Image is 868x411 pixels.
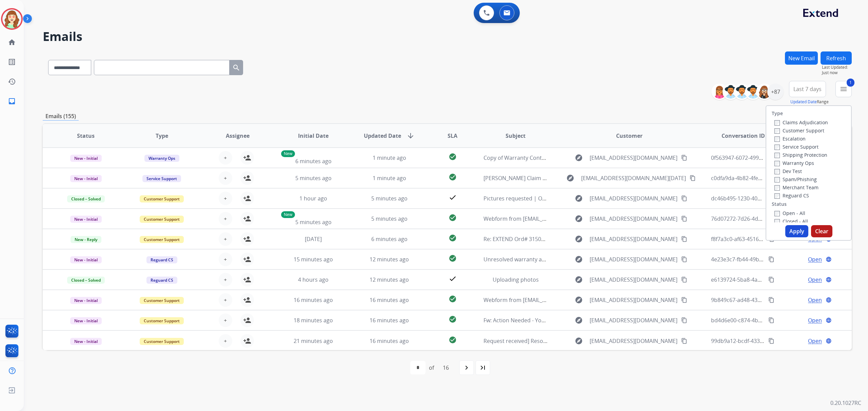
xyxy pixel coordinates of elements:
[774,144,818,150] label: Service Support
[224,255,227,263] span: +
[711,195,816,202] span: dc46b495-1230-404c-96da-710d0b90cc3d
[772,110,783,117] label: Type
[281,150,295,157] p: New
[219,232,232,246] button: +
[681,297,687,303] mat-icon: content_copy
[808,337,822,345] span: Open
[772,201,787,208] label: Status
[224,174,227,182] span: +
[43,30,852,43] h2: Emails
[67,195,105,202] span: Closed – Solved
[243,235,251,243] mat-icon: person_add
[774,135,806,142] label: Escalation
[575,154,583,162] mat-icon: explore
[8,58,16,66] mat-icon: list_alt
[294,256,333,263] span: 15 minutes ago
[77,132,95,140] span: Status
[774,193,780,199] input: Reguard CS
[711,215,813,222] span: 76d07272-7d26-4dff-9480-9f4ba84430b7
[774,153,780,158] input: Shipping Protection
[484,195,587,202] span: Pictures requested | Order # 512268630
[811,225,832,237] button: Clear
[484,256,577,263] span: Unresolved warranty and protection
[774,211,780,216] input: Open - All
[484,215,637,222] span: Webform from [EMAIL_ADDRESS][DOMAIN_NAME] on [DATE]
[70,297,102,304] span: New - Initial
[140,236,184,243] span: Customer Support
[808,296,822,304] span: Open
[768,277,774,283] mat-icon: content_copy
[774,136,780,142] input: Escalation
[298,132,329,140] span: Initial Date
[690,175,696,181] mat-icon: content_copy
[711,235,809,243] span: f8f7a3c0-af63-4516-92f3-b608b47f0811
[140,297,184,304] span: Customer Support
[224,194,227,202] span: +
[219,253,232,266] button: +
[575,316,583,324] mat-icon: explore
[140,216,184,223] span: Customer Support
[224,215,227,223] span: +
[373,174,406,182] span: 1 minute ago
[449,336,457,344] mat-icon: check_circle
[590,235,677,243] span: [EMAIL_ADDRESS][DOMAIN_NAME]
[71,236,101,243] span: New - Reply
[219,151,232,165] button: +
[429,364,434,372] div: of
[774,128,780,134] input: Customer Support
[226,132,250,140] span: Assignee
[808,276,822,284] span: Open
[590,337,677,345] span: [EMAIL_ADDRESS][DOMAIN_NAME]
[70,175,102,182] span: New - Initial
[590,194,677,202] span: [EMAIL_ADDRESS][DOMAIN_NAME]
[681,236,687,242] mat-icon: content_copy
[681,155,687,161] mat-icon: content_copy
[43,112,79,121] p: Emails (155)
[789,81,826,97] button: Last 7 days
[2,9,21,28] img: avatar
[826,256,832,262] mat-icon: language
[449,315,457,323] mat-icon: check_circle
[493,276,539,283] span: Uploading photos
[590,276,677,284] span: [EMAIL_ADDRESS][DOMAIN_NAME]
[590,215,677,223] span: [EMAIL_ADDRESS][DOMAIN_NAME]
[774,161,780,166] input: Warranty Ops
[243,276,251,284] mat-icon: person_add
[8,97,16,105] mat-icon: inbox
[295,174,332,182] span: 5 minutes ago
[224,337,227,345] span: +
[449,254,457,262] mat-icon: check_circle
[224,154,227,162] span: +
[774,152,827,158] label: Shipping Protection
[774,185,780,191] input: Merchant Team
[370,317,409,324] span: 16 minutes ago
[371,235,408,243] span: 6 minutes ago
[774,145,780,150] input: Service Support
[298,276,329,283] span: 4 hours ago
[774,219,780,224] input: Closed - All
[774,176,817,182] label: Spam/Phishing
[484,317,630,324] span: Fw: Action Needed - Your Repair Order with Brilliant Earth
[575,194,583,202] mat-icon: explore
[774,184,818,191] label: Merchant Team
[826,297,832,303] mat-icon: language
[370,276,409,283] span: 12 minutes ago
[681,338,687,344] mat-icon: content_copy
[484,154,552,161] span: Copy of Warranty Contract
[822,70,852,75] span: Just now
[767,84,784,100] div: +87
[840,85,848,93] mat-icon: menu
[774,119,828,126] label: Claims Adjudication
[484,174,578,182] span: [PERSON_NAME] Claim 1-8254727192
[790,99,817,105] button: Updated Date
[681,216,687,222] mat-icon: content_copy
[479,364,487,372] mat-icon: last_page
[371,215,408,222] span: 5 minutes ago
[219,171,232,185] button: +
[575,296,583,304] mat-icon: explore
[506,132,526,140] span: Subject
[774,192,809,199] label: Reguard CS
[8,78,16,86] mat-icon: history
[711,154,813,161] span: 0f563947-6072-4999-be0e-40cf18a9560e
[774,177,780,182] input: Spam/Phishing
